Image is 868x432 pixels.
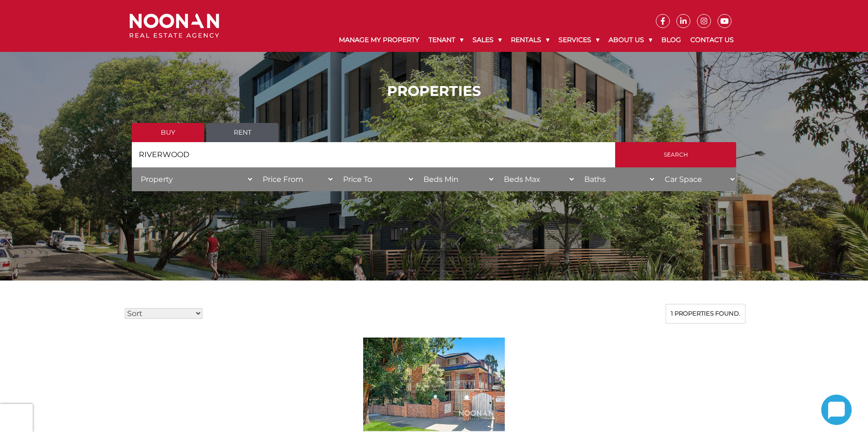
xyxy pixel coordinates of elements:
a: Buy [132,123,204,142]
input: Search by suburb, postcode or area [132,142,615,167]
a: Services [554,28,604,52]
select: Sort Listings [125,308,202,319]
a: Blog [657,28,686,52]
input: Search [615,142,736,167]
img: Noonan Real Estate Agency [129,14,219,38]
a: Tenant [424,28,468,52]
h1: PROPERTIES [132,83,736,100]
a: Contact Us [686,28,739,52]
a: Sales [468,28,506,52]
a: Manage My Property [334,28,424,52]
div: 1 properties found. [666,304,746,324]
a: Rent [206,123,279,142]
a: About Us [604,28,657,52]
a: Rentals [506,28,554,52]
